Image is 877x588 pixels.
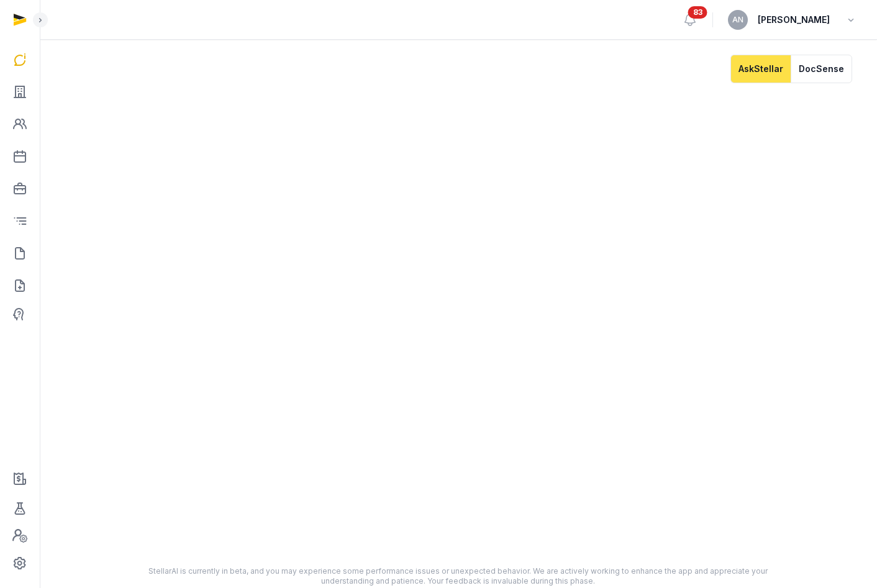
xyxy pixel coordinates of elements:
[730,55,791,83] button: AskStellar
[124,566,793,586] div: StellarAI is currently in beta, and you may experience some performance issues or unexpected beha...
[732,16,743,24] span: AN
[688,6,707,19] span: 83
[728,10,748,30] button: AN
[791,55,852,83] button: DocSense
[758,12,830,27] span: [PERSON_NAME]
